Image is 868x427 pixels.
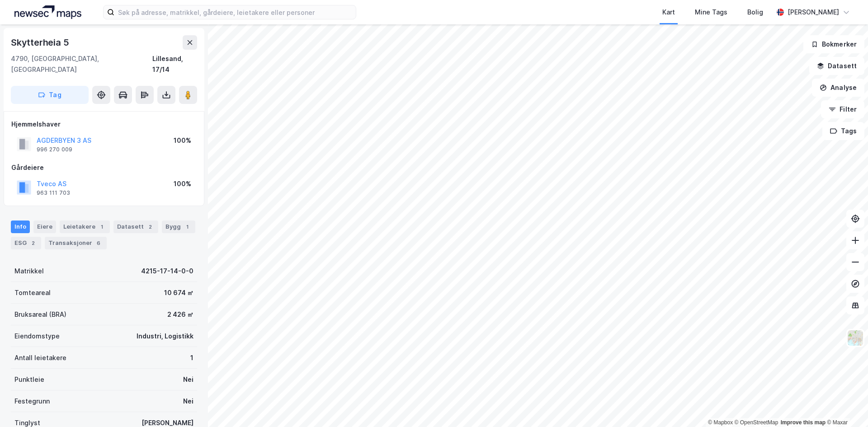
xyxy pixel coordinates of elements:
[60,221,110,233] div: Leietakere
[823,384,868,427] div: Kontrollprogram for chat
[14,374,44,385] div: Punktleie
[152,53,197,75] div: Lillesand, 17/14
[708,419,733,426] a: Mapbox
[113,221,158,233] div: Datasett
[821,100,864,118] button: Filter
[662,7,675,18] div: Kart
[183,222,192,231] div: 1
[14,331,60,342] div: Eiendomstype
[33,221,56,233] div: Eiere
[823,384,868,427] iframe: Chat Widget
[812,79,864,97] button: Analyse
[747,7,763,18] div: Bolig
[37,189,70,197] div: 963 111 703
[164,287,193,298] div: 10 674 ㎡
[11,162,197,173] div: Gårdeiere
[11,53,152,75] div: 4790, [GEOGRAPHIC_DATA], [GEOGRAPHIC_DATA]
[28,239,38,248] div: 2
[14,396,50,407] div: Festegrunn
[97,222,106,231] div: 1
[11,237,41,249] div: ESG
[809,57,864,75] button: Datasett
[11,86,89,104] button: Tag
[11,119,197,130] div: Hjemmelshaver
[37,146,72,153] div: 996 270 009
[183,396,193,407] div: Nei
[822,122,864,140] button: Tags
[14,266,44,277] div: Matrikkel
[167,309,193,320] div: 2 426 ㎡
[45,237,107,249] div: Transaksjoner
[14,287,51,298] div: Tomteareal
[141,266,193,277] div: 4215-17-14-0-0
[11,35,71,50] div: Skytterheia 5
[11,221,30,233] div: Info
[14,352,66,363] div: Antall leietakere
[803,35,864,53] button: Bokmerker
[781,419,826,426] a: Improve this map
[735,419,778,426] a: OpenStreetMap
[695,7,727,18] div: Mine Tags
[14,5,81,19] img: logo.a4113a55bc3d86da70a041830d287a7e.svg
[788,7,839,18] div: [PERSON_NAME]
[183,374,193,385] div: Nei
[190,352,193,363] div: 1
[114,5,356,19] input: Søk på adresse, matrikkel, gårdeiere, leietakere eller personer
[162,221,195,233] div: Bygg
[847,329,864,347] img: Z
[174,178,191,189] div: 100%
[137,331,193,342] div: Industri, Logistikk
[174,135,191,146] div: 100%
[14,309,66,320] div: Bruksareal (BRA)
[146,222,155,231] div: 2
[94,239,103,248] div: 6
